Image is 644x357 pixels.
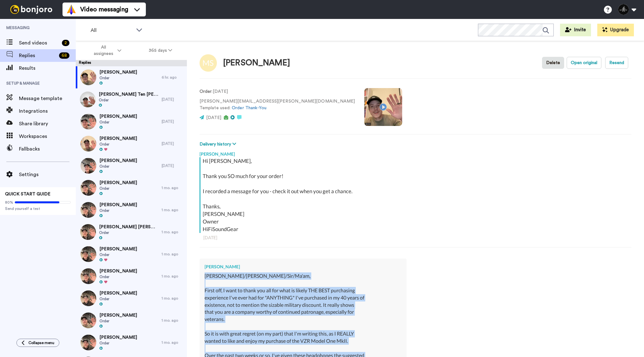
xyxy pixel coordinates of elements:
img: 9be38717-bb75-4f48-9e68-6689502415fe-thumb.jpg [80,202,96,218]
div: [PERSON_NAME] [200,148,631,157]
button: Delete [542,57,564,69]
span: Order [99,164,137,169]
span: Workspaces [19,133,76,140]
span: Video messaging [80,5,128,14]
a: [PERSON_NAME]Order1 mo. ago [76,309,187,331]
img: d62ab86f-d561-46a8-ba7a-a82b571dd353-thumb.jpg [80,268,96,284]
a: [PERSON_NAME]Order1 mo. ago [76,265,187,287]
button: Invite [560,24,591,36]
span: Order [99,252,137,257]
span: Order [99,341,137,346]
span: [PERSON_NAME] [99,312,137,318]
span: Send videos [19,39,59,47]
div: [DATE] [162,141,184,146]
strong: Order [200,89,212,94]
img: 36d91153-b3a8-4e21-8baf-ad13c5fac1ae-thumb.jpg [80,312,96,328]
div: Replies [76,60,187,66]
span: Replies [19,52,57,59]
a: [PERSON_NAME]Order1 mo. ago [76,287,187,309]
div: 1 mo. ago [162,185,184,190]
button: Upgrade [597,24,634,36]
a: [PERSON_NAME]Order1 mo. ago [76,243,187,265]
div: 2 [62,40,69,46]
span: Fallbacks [19,145,76,153]
span: QUICK START GUIDE [5,192,51,196]
img: 1d98f950-12bf-42e3-9cce-bff5e072ca85-thumb.jpg [80,335,96,350]
div: [DATE] [162,97,184,102]
div: 6 hr. ago [162,75,184,80]
span: Integrations [19,107,76,115]
a: [PERSON_NAME] [PERSON_NAME]Order1 mo. ago [76,221,187,243]
a: Order Thank-You [232,106,266,110]
span: Order [99,75,137,80]
span: [PERSON_NAME] [PERSON_NAME] [99,224,158,230]
span: Order [99,296,137,301]
span: Order [99,186,137,191]
img: bj-logo-header-white.svg [8,5,55,14]
span: Order [99,318,137,324]
div: 1 mo. ago [162,296,184,301]
img: 8d68a1b6-b299-4b23-bbf3-2682a00704a5-thumb.jpg [80,136,96,152]
button: Delivery history [200,141,238,148]
div: [DATE] [162,163,184,168]
a: [PERSON_NAME] Ten [PERSON_NAME]Order[DATE] [76,88,187,110]
span: [PERSON_NAME] [99,69,137,75]
div: [DATE] [203,235,628,241]
img: 36ca3dd1-e9b3-41bc-b7eb-deced00c1ae2-thumb.jpg [80,158,96,174]
span: Share library [19,120,76,128]
span: Order [99,208,137,213]
img: be5a1386-e2b9-4e16-a0e6-ce3a952d6068-thumb.jpg [80,92,96,107]
div: 68 [59,52,69,59]
span: Collapse menu [28,340,54,345]
div: [PERSON_NAME] [205,264,402,270]
span: [DATE] [206,116,221,120]
button: Collapse menu [16,339,59,347]
span: Send yourself a test [5,206,71,211]
a: [PERSON_NAME]Order1 mo. ago [76,199,187,221]
img: eccffda1-569d-445c-aba0-8670a689634f-thumb.jpg [80,246,96,262]
div: 1 mo. ago [162,252,184,257]
span: [PERSON_NAME] [99,158,137,164]
p: [PERSON_NAME][EMAIL_ADDRESS][PERSON_NAME][DOMAIN_NAME] Template used: [200,98,355,111]
div: [PERSON_NAME] [223,58,290,68]
a: [PERSON_NAME]Order[DATE] [76,110,187,133]
img: 11b3c571-4a35-44e2-8ffe-8d2ffe070dd7-thumb.jpg [80,290,96,306]
span: Order [99,142,137,147]
img: 54e9eba1-920a-4489-b28a-04f3caf7238f-thumb.jpg [80,180,96,196]
span: Order [99,120,137,125]
img: 891f35c2-bb58-4390-84f6-5901a24cb1ba-thumb.jpg [80,69,96,85]
span: Settings [19,171,76,178]
button: All assignees [77,42,135,59]
a: [PERSON_NAME]Order6 hr. ago [76,66,187,88]
span: All assignees [91,44,116,57]
a: [PERSON_NAME]Order1 mo. ago [76,177,187,199]
span: [PERSON_NAME] [99,135,137,142]
span: [PERSON_NAME] [99,334,137,341]
img: 97cc0a26-61e7-4fef-ad67-9fed03d9f317-thumb.jpg [80,224,96,240]
span: Order [99,230,158,235]
span: Results [19,64,76,72]
div: 1 mo. ago [162,318,184,323]
a: [PERSON_NAME]Order[DATE] [76,155,187,177]
div: [DATE] [162,119,184,124]
span: Order [99,98,158,103]
button: Open original [567,57,601,69]
p: : [DATE] [200,88,355,95]
span: [PERSON_NAME] [99,290,137,296]
div: Hi [PERSON_NAME], Thank you SO much for your order! I recorded a message for you - check it out w... [203,157,630,233]
div: 1 mo. ago [162,207,184,212]
span: [PERSON_NAME] Ten [PERSON_NAME] [99,91,158,98]
img: 8c8bfd18-c76e-490e-a99f-277ec7ad2e11-thumb.jpg [80,114,96,129]
span: [PERSON_NAME] [99,246,137,252]
button: Resend [605,57,628,69]
span: Message template [19,95,76,102]
span: [PERSON_NAME] [99,268,137,274]
span: Order [99,274,137,279]
a: [PERSON_NAME]Order[DATE] [76,133,187,155]
img: Image of Michael Senger [200,54,217,72]
span: [PERSON_NAME] [99,113,137,120]
span: 80% [5,200,13,205]
img: vm-color.svg [66,4,76,15]
a: [PERSON_NAME]Order1 mo. ago [76,331,187,354]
